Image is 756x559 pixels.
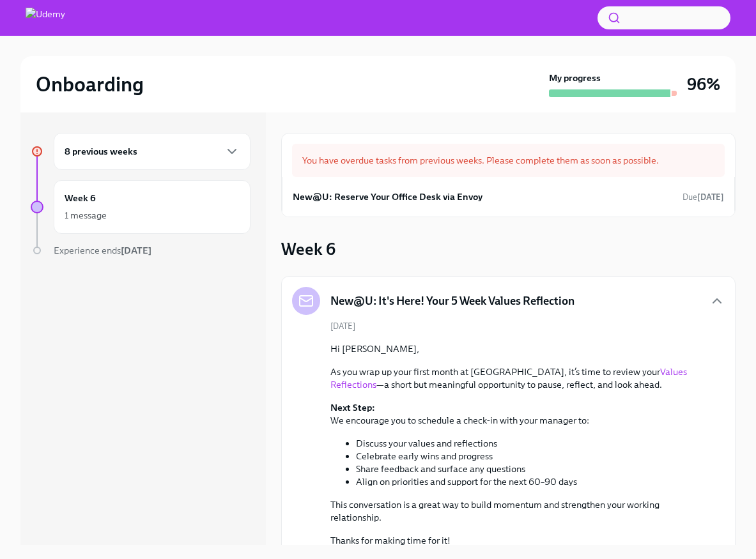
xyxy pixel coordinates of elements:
[697,192,724,202] strong: [DATE]
[31,180,251,234] a: Week 61 message
[356,475,704,488] li: Align on priorities and support for the next 60–90 days
[121,245,151,256] strong: [DATE]
[293,190,482,204] h6: New@U: Reserve Your Office Desk via Envoy
[65,209,107,222] div: 1 message
[356,450,704,463] li: Celebrate early wins and progress
[54,245,151,256] span: Experience ends
[36,72,144,97] h2: Onboarding
[330,365,704,391] p: As you wrap up your first month at [GEOGRAPHIC_DATA], it’s time to review your —a short but meani...
[330,401,704,427] p: We encourage you to schedule a check-in with your manager to:
[330,534,704,547] p: Thanks for making time for it!
[330,402,375,413] strong: Next Step:
[356,437,704,450] li: Discuss your values and reflections
[330,293,575,309] h5: New@U: It's Here! Your 5 Week Values Reflection
[687,73,720,96] h3: 96%
[330,342,704,355] p: Hi [PERSON_NAME],
[683,192,724,202] span: Due
[330,498,704,524] p: This conversation is a great way to build momentum and strengthen your working relationship.
[65,144,137,158] h6: 8 previous weeks
[281,238,336,261] h3: Week 6
[65,191,96,205] h6: Week 6
[292,144,725,177] div: You have overdue tasks from previous weeks. Please complete them as soon as possible.
[26,8,65,28] img: Udemy
[330,320,355,332] span: [DATE]
[54,133,251,170] div: 8 previous weeks
[683,191,724,203] span: August 30th, 2025 13:00
[549,72,601,84] strong: My progress
[356,463,704,475] li: Share feedback and surface any questions
[293,187,724,206] a: New@U: Reserve Your Office Desk via EnvoyDue[DATE]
